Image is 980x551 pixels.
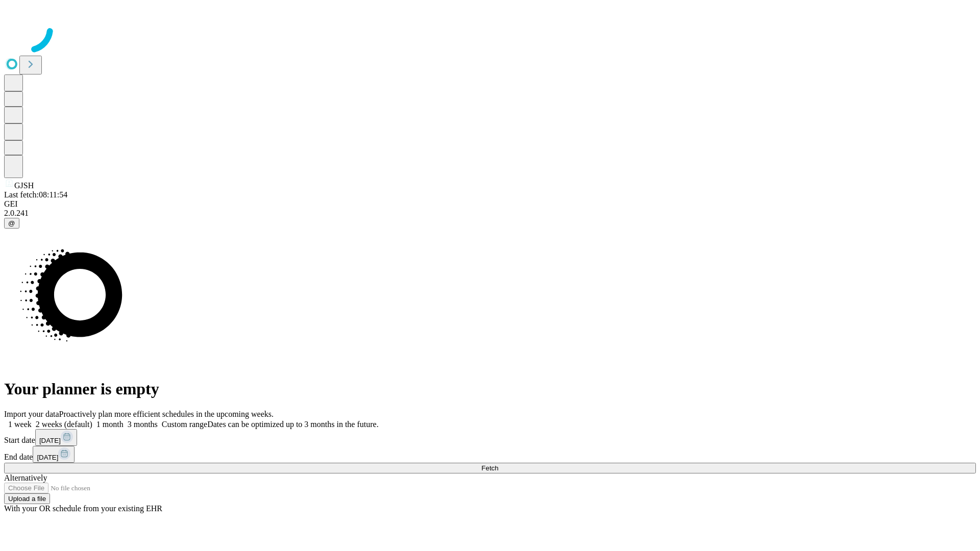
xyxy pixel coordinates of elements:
[36,420,92,429] span: 2 weeks (default)
[207,420,378,429] span: Dates can be optimized up to 3 months in the future.
[4,463,976,473] button: Fetch
[481,464,498,472] span: Fetch
[162,420,207,429] span: Custom range
[4,380,976,398] h1: Your planner is empty
[59,410,274,418] span: Proactively plan more efficient schedules in the upcoming weeks.
[4,209,976,218] div: 2.0.241
[39,437,61,444] span: [DATE]
[128,420,158,429] span: 3 months
[8,420,32,429] span: 1 week
[8,219,15,227] span: @
[33,446,75,463] button: [DATE]
[4,199,976,209] div: GEI
[4,473,47,482] span: Alternatively
[14,181,34,190] span: GJSH
[4,218,19,229] button: @
[37,454,58,461] span: [DATE]
[35,429,77,446] button: [DATE]
[4,446,976,463] div: End date
[4,493,50,504] button: Upload a file
[96,420,124,429] span: 1 month
[4,410,59,418] span: Import your data
[4,429,976,446] div: Start date
[4,190,67,199] span: Last fetch: 08:11:54
[4,504,162,513] span: With your OR schedule from your existing EHR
